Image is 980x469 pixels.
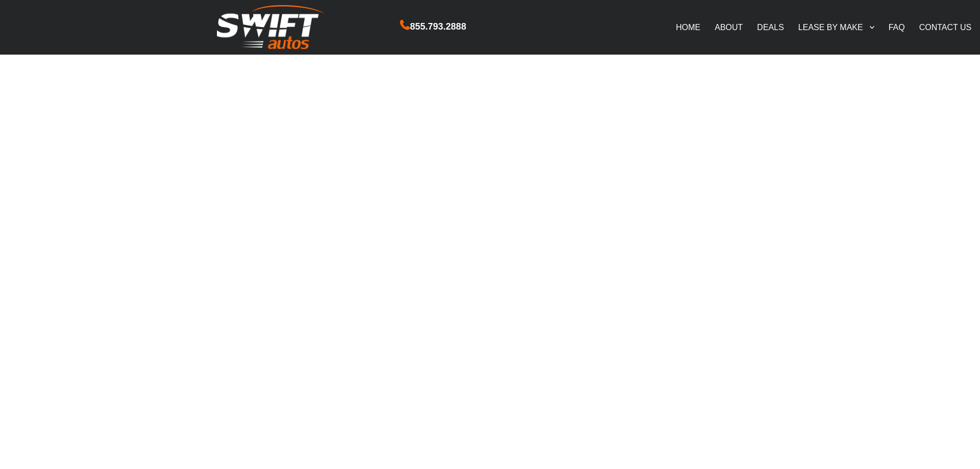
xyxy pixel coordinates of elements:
[750,16,791,38] a: DEALS
[912,16,979,38] a: CONTACT US
[791,16,881,38] a: LEASE BY MAKE
[217,5,324,50] img: Swift Autos
[669,16,707,38] a: HOME
[881,16,912,38] a: FAQ
[707,16,750,38] a: ABOUT
[400,22,466,31] a: 855.793.2888
[410,19,466,34] span: 855.793.2888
